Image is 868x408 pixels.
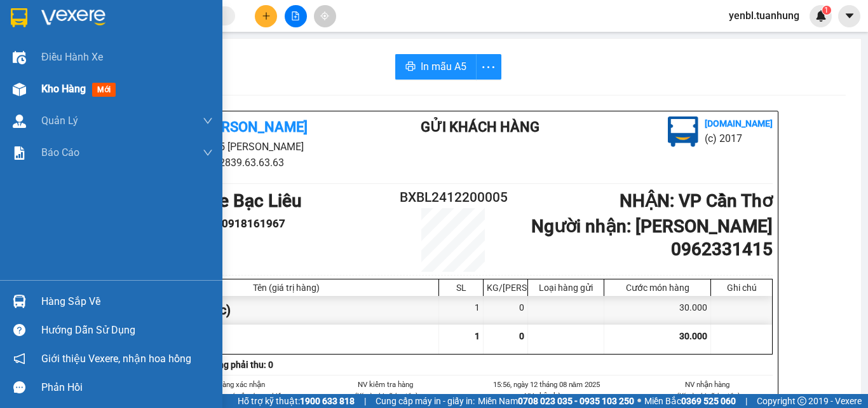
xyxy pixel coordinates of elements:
img: warehouse-icon [13,83,26,96]
button: aim [314,5,336,27]
div: 0 [484,296,528,325]
span: Miền Bắc [644,394,736,408]
span: Cung cấp máy in - giấy in: [376,394,475,408]
li: 02839.63.63.63 [133,155,370,171]
span: notification [13,353,25,365]
img: logo.jpg [668,116,698,147]
span: yenbl.tuanhung [719,8,810,24]
b: Tổng phải thu: 0 [208,360,273,370]
span: 30.000 [679,331,707,341]
div: 1 [439,296,484,325]
span: down [203,116,213,126]
h2: BXBL2412200005 [400,187,506,208]
div: Ghi chú [714,283,769,293]
li: Người gửi hàng xác nhận [159,379,290,390]
i: (Kí và ghi rõ họ tên) [353,391,417,400]
span: message [13,381,25,393]
img: warehouse-icon [13,51,26,64]
sup: 1 [822,6,831,15]
span: 1 [475,331,480,341]
span: mới [92,83,116,97]
span: Miền Nam [478,394,634,408]
button: caret-down [838,5,860,27]
b: Người nhận : [PERSON_NAME] 0962331415 [531,216,773,260]
span: down [203,148,213,158]
img: icon-new-feature [815,10,827,22]
span: printer [405,61,416,73]
span: plus [262,11,271,20]
i: (Kí và ghi rõ họ tên) [675,391,739,400]
button: printerIn mẫu A5 [395,54,477,80]
strong: 0369 525 060 [681,396,736,406]
li: NV nhận hàng [481,390,612,402]
span: Điều hành xe [41,49,103,65]
span: Báo cáo [41,144,79,160]
span: Quản Lý [41,113,78,129]
img: solution-icon [13,146,26,160]
span: more [477,59,501,75]
div: Tên (giá trị hàng) [137,283,435,293]
span: aim [320,11,329,20]
div: Phản hồi [41,378,213,397]
span: 1 [824,6,829,15]
div: SL [442,283,480,293]
li: NV kiểm tra hàng [320,379,451,390]
img: logo-vxr [11,8,27,27]
span: | [364,394,366,408]
li: (c) 2017 [705,130,773,146]
b: NHẬN : VP Cần Thơ [620,190,773,211]
img: warehouse-icon [13,115,26,128]
b: [DOMAIN_NAME] [705,118,773,129]
span: | [745,394,747,408]
span: file-add [291,11,300,20]
button: more [476,54,501,80]
button: file-add [285,5,307,27]
b: Gửi khách hàng [421,119,539,135]
li: 15:56, ngày 12 tháng 08 năm 2025 [481,379,612,390]
div: 30.000 [604,296,711,325]
strong: 1900 633 818 [300,396,355,406]
b: [PERSON_NAME] [201,119,308,135]
span: caret-down [844,10,855,22]
span: copyright [797,397,806,405]
div: Hàng sắp về [41,292,213,311]
div: Hướng dẫn sử dụng [41,321,213,340]
li: 85 [PERSON_NAME] [133,139,370,155]
div: KG/[PERSON_NAME] [487,283,524,293]
span: ⚪️ [637,398,641,404]
span: question-circle [13,324,25,336]
span: Kho hàng [41,83,86,95]
img: warehouse-icon [13,295,26,308]
strong: 0708 023 035 - 0935 103 250 [518,396,634,406]
div: 1 THÙNG (Khác) [134,296,439,325]
span: 0 [519,331,524,341]
div: Cước món hàng [607,283,707,293]
span: Giới thiệu Vexere, nhận hoa hồng [41,351,191,367]
li: NV nhận hàng [642,379,773,390]
span: Hỗ trợ kỹ thuật: [238,394,355,408]
button: plus [255,5,277,27]
span: In mẫu A5 [421,59,466,74]
div: Loại hàng gửi [531,283,600,293]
